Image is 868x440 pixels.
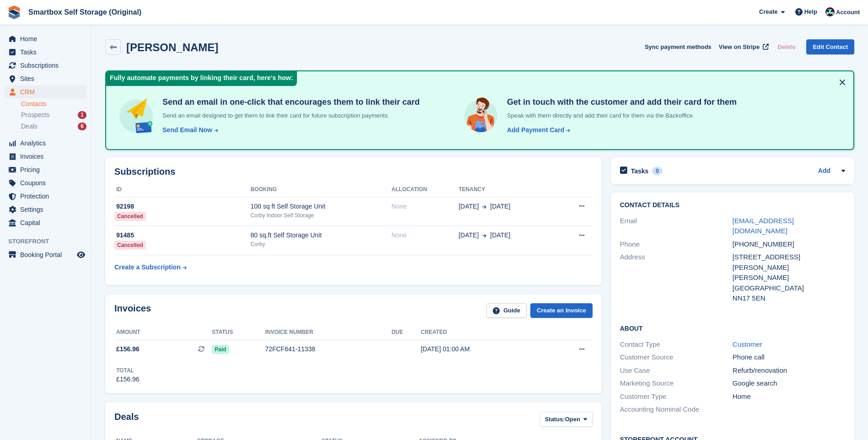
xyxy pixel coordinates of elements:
[825,7,835,16] img: Alex Selenitsas
[21,122,86,131] a: Deals 6
[458,231,479,240] span: [DATE]
[733,252,845,273] div: [STREET_ADDRESS][PERSON_NAME]
[462,97,500,134] img: get-in-touch-e3e95b6451f4e49772a6039d3abdde126589d6f45a760754adfa51be33bf0f70.svg
[20,137,75,150] span: Analytics
[652,167,663,175] div: 0
[159,97,420,107] h4: Send an email in one-click that encourages them to link their card
[114,212,146,221] div: Cancelled
[250,240,391,248] div: Corby
[75,249,86,260] a: Preview store
[458,202,479,211] span: [DATE]
[620,378,733,389] div: Marketing Source
[392,325,421,340] th: Due
[114,166,593,177] h2: Subscriptions
[8,237,91,246] span: Storefront
[106,71,297,86] div: Fully automate payments by linking their card, here's how:
[21,110,86,120] a: Prospects 1
[114,263,181,272] div: Create a Subscription
[620,404,733,415] div: Accounting Nominal Code
[5,190,86,203] a: menu
[250,202,391,211] div: 100 sq ft Self Storage Unit
[818,166,830,177] a: Add
[620,216,733,236] div: Email
[20,32,75,45] span: Home
[7,5,21,19] img: stora-icon-8386f47178a22dfd0bd8f6a31ec36ba5ce8667c1dd55bd0f319d3a0aa187defe.svg
[759,7,777,16] span: Create
[114,303,151,318] h2: Invoices
[421,344,544,354] div: [DATE] 01:00 AM
[114,241,146,250] div: Cancelled
[774,39,799,54] button: Delete
[265,325,391,340] th: Invoice number
[392,202,459,211] div: None
[620,352,733,363] div: Customer Source
[620,339,733,350] div: Contact Type
[631,167,649,175] h2: Tasks
[490,202,510,211] span: [DATE]
[5,86,86,98] a: menu
[836,8,860,17] span: Account
[5,137,86,150] a: menu
[645,39,712,54] button: Sync payment methods
[20,203,75,216] span: Settings
[719,43,760,52] span: View on Stripe
[250,182,391,197] th: Booking
[490,231,510,240] span: [DATE]
[212,345,229,354] span: Paid
[20,46,75,59] span: Tasks
[21,111,49,119] span: Prospects
[733,283,845,294] div: [GEOGRAPHIC_DATA]
[733,378,845,389] div: Google search
[620,392,733,402] div: Customer Type
[5,203,86,216] a: menu
[503,97,737,107] h4: Get in touch with the customer and add their card for them
[212,325,265,340] th: Status
[733,217,794,235] a: [EMAIL_ADDRESS][DOMAIN_NAME]
[392,182,459,197] th: Allocation
[20,72,75,85] span: Sites
[421,325,544,340] th: Created
[5,72,86,85] a: menu
[25,5,145,20] a: Smartbox Self Storage (Original)
[620,365,733,376] div: Use Case
[114,231,250,240] div: 91485
[715,39,771,54] a: View on Stripe
[5,248,86,261] a: menu
[620,252,733,304] div: Address
[114,325,212,340] th: Amount
[392,231,459,240] div: None
[507,125,564,135] div: Add Payment Card
[503,125,571,135] a: Add Payment Card
[20,86,75,98] span: CRM
[114,412,139,429] h2: Deals
[20,216,75,229] span: Capital
[5,46,86,59] a: menu
[265,344,391,354] div: 72FCF641-11338
[503,111,737,120] p: Speak with them directly and add their card for them via the Backoffice.
[530,303,593,318] a: Create an Invoice
[733,352,845,363] div: Phone call
[620,202,845,209] h2: Contact Details
[117,97,155,135] img: send-email-b5881ef4c8f827a638e46e229e590028c7e36e3a6c99d2365469aff88783de13.svg
[116,366,140,375] div: Total
[78,111,86,119] div: 1
[733,239,845,250] div: [PHONE_NUMBER]
[20,163,75,176] span: Pricing
[162,125,212,135] div: Send Email Now
[806,39,854,54] a: Edit Contact
[5,150,86,163] a: menu
[5,32,86,45] a: menu
[545,415,565,424] span: Status:
[540,412,593,427] button: Status: Open
[804,7,817,16] span: Help
[620,239,733,250] div: Phone
[116,375,140,384] div: £156.96
[733,365,845,376] div: Refurb/renovation
[250,211,391,220] div: Corby Indoor Self Storage
[733,293,845,304] div: NN17 5EN
[565,415,580,424] span: Open
[126,41,218,54] h2: [PERSON_NAME]
[20,150,75,163] span: Invoices
[116,344,140,354] span: £156.96
[20,59,75,72] span: Subscriptions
